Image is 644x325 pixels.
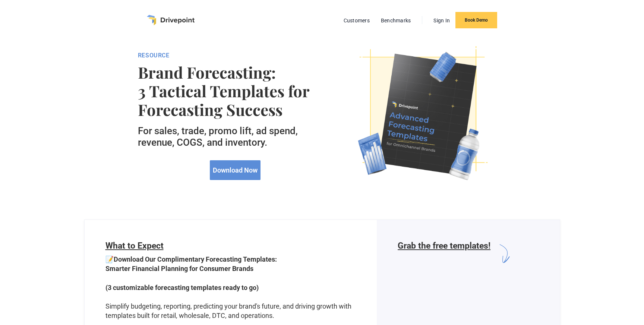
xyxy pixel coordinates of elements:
img: arrow [490,241,516,266]
a: Benchmarks [377,16,415,25]
strong: Brand Forecasting: 3 Tactical Templates for Forecasting Success [138,63,333,119]
a: Customers [340,16,373,25]
a: Sign In [430,16,454,25]
h5: For sales, trade, promo lift, ad spend, revenue, COGS, and inventory. [138,125,333,148]
strong: Download Our Complimentary Forecasting Templates: Smarter Financial Planning for Consumer Brands [105,255,277,272]
a: home [147,15,195,25]
h6: Grab the free templates! [398,241,490,266]
div: RESOURCE [138,52,333,59]
strong: (3 customizable forecasting templates ready to go) [105,284,259,291]
a: Download Now [210,160,261,180]
span: What to Expect [105,241,164,251]
a: Book Demo [455,12,497,28]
